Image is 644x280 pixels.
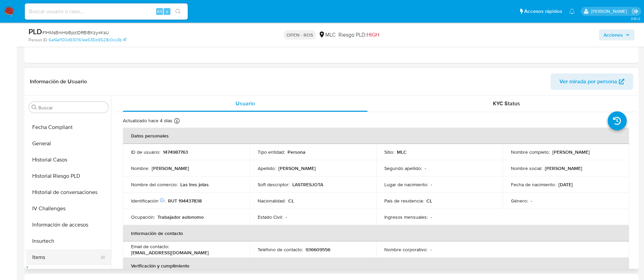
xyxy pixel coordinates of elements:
[258,214,283,220] p: Estado Civil :
[631,16,641,21] span: 3.161.2
[288,198,294,204] p: CL
[430,214,432,220] p: -
[49,37,126,43] a: 6af4af100d930161ee535b9528c0cc3b
[29,37,47,43] b: Person ID
[26,168,111,184] button: Historial Riesgo PLD
[131,198,165,204] p: Identificación :
[166,8,168,15] span: s
[288,149,306,155] p: Persona
[493,100,520,107] span: KYC Status
[131,250,209,256] p: [EMAIL_ADDRESS][DOMAIN_NAME]
[258,181,290,188] p: Soft descriptor :
[338,31,379,39] span: Riesgo PLD:
[599,29,634,40] button: Acciones
[163,149,188,155] p: 1474987763
[511,198,528,204] p: Género :
[123,128,629,144] th: Datos personales
[168,198,202,204] p: RUT 194437838
[123,117,172,124] p: Actualizado hace 4 días
[26,135,111,152] button: General
[258,165,276,171] p: Apellido :
[284,30,316,40] p: OPEN - ROS
[431,181,432,188] p: -
[26,249,106,265] button: Items
[384,149,394,155] p: Sitio :
[286,214,287,220] p: -
[123,258,629,274] th: Verificación y cumplimiento
[26,184,111,200] button: Historial de conversaciones
[258,198,286,204] p: Nacionalidad :
[511,165,542,171] p: Nombre social :
[551,73,633,90] button: Ver mirada por persona
[42,29,109,36] span: # 1HMsBmHbBpzIDRBlBKzy4KsU
[258,246,303,253] p: Teléfono de contacto :
[397,149,407,155] p: MLC
[158,214,204,220] p: Trabajador autonomo
[26,217,111,233] button: Información de accesos
[384,198,424,204] p: País de residencia :
[632,8,639,15] a: Salir
[511,181,556,188] p: Fecha de nacimiento :
[559,73,617,90] span: Ver mirada por persona
[32,105,37,110] button: Buscar
[131,214,155,220] p: Ocupación :
[258,149,285,155] p: Tipo entidad :
[524,8,562,15] span: Accesos rápidos
[131,165,149,171] p: Nombre :
[604,29,623,40] span: Acciones
[131,243,169,250] p: Email de contacto :
[425,165,426,171] p: -
[30,78,87,85] h1: Información de Usuario
[384,181,428,188] p: Lugar de nacimiento :
[430,246,431,253] p: -
[26,119,111,135] button: Fecha Compliant
[123,225,629,241] th: Información de contacto
[25,7,188,16] input: Buscar usuario o caso...
[26,152,111,168] button: Historial Casos
[38,105,106,111] input: Buscar
[29,26,42,37] b: PLD
[131,149,160,155] p: ID de usuario :
[292,181,323,188] p: LASTRESJOTA
[306,246,330,253] p: 936609556
[131,181,178,188] p: Nombre del comercio :
[180,181,209,188] p: Las tres jotas
[152,165,189,171] p: [PERSON_NAME]
[26,233,111,249] button: Insurtech
[26,200,111,217] button: IV Challenges
[545,165,582,171] p: [PERSON_NAME]
[552,149,590,155] p: [PERSON_NAME]
[236,100,255,107] span: Usuario
[511,149,550,155] p: Nombre completo :
[558,181,573,188] p: [DATE]
[171,7,185,16] button: search-icon
[318,31,336,39] div: MLC
[591,8,629,15] p: rociodaniela.benavidescatalan@mercadolibre.cl
[384,165,422,171] p: Segundo apellido :
[384,214,428,220] p: Ingresos mensuales :
[531,198,532,204] p: -
[367,31,379,39] span: HIGH
[426,198,432,204] p: CL
[157,8,162,15] span: Alt
[278,165,316,171] p: [PERSON_NAME]
[384,246,427,253] p: Nombre corporativo :
[569,8,575,14] a: Notificaciones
